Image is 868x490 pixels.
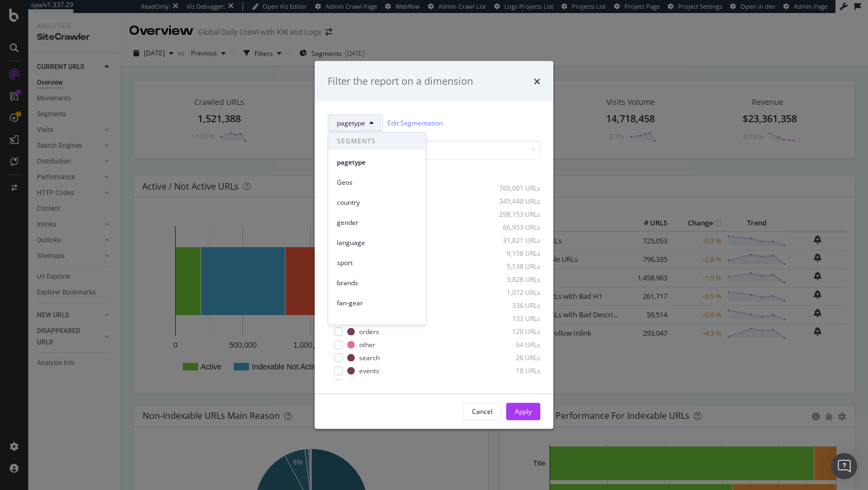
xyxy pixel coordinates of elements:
[487,275,540,284] div: 3,828 URLs
[337,278,417,287] span: brands
[506,403,540,420] button: Apply
[328,74,473,89] div: Filter the report on a dimension
[487,340,540,349] div: 64 URLs
[359,327,379,336] div: orders
[487,197,540,206] div: 345,440 URLs
[328,140,540,159] input: Search
[831,453,857,479] div: Open Intercom Messenger
[337,318,417,328] span: collection
[472,407,493,416] div: Cancel
[487,327,540,336] div: 120 URLs
[463,403,502,420] button: Cancel
[337,177,417,187] span: Geos
[337,257,417,267] span: sport
[359,379,386,388] div: unknown
[487,366,540,375] div: 18 URLs
[328,114,383,131] button: pagetype
[359,366,379,375] div: events
[387,117,443,129] a: Edit Segmentation
[487,184,540,193] div: 760,001 URLs
[487,210,540,219] div: 298,153 URLs
[487,236,540,245] div: 31,821 URLs
[337,217,417,227] span: gender
[487,314,540,323] div: 133 URLs
[534,74,540,89] div: times
[487,223,540,232] div: 66,953 URLs
[515,407,532,416] div: Apply
[328,168,540,177] div: Select all data available
[487,353,540,362] div: 26 URLs
[315,61,553,429] div: modal
[337,298,417,307] span: fan-gear
[487,288,540,297] div: 1,072 URLs
[487,379,540,388] div: 8 URLs
[487,249,540,258] div: 9,158 URLs
[487,262,540,271] div: 5,138 URLs
[359,353,380,362] div: search
[337,237,417,247] span: language
[328,133,426,150] span: SEGMENTS
[337,157,417,167] span: pagetype
[487,301,540,310] div: 336 URLs
[337,118,365,128] span: pagetype
[337,197,417,207] span: country
[359,340,375,349] div: other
